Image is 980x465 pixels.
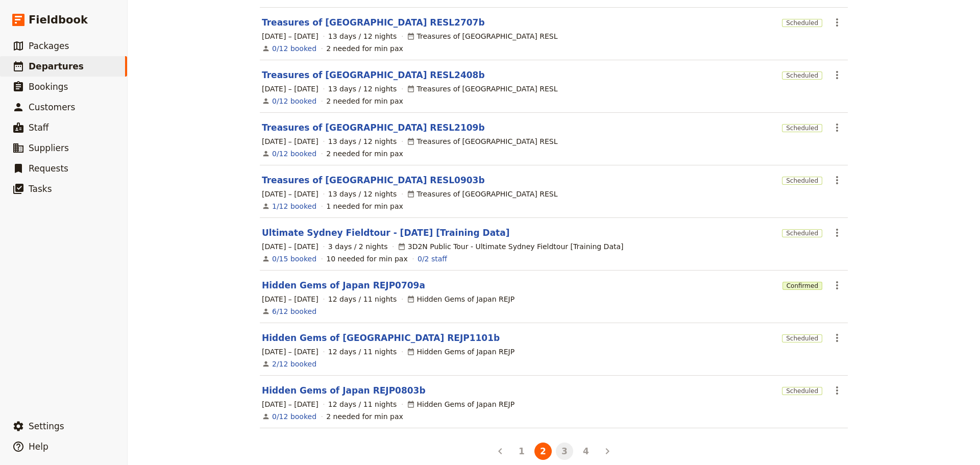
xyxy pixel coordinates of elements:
[407,31,558,41] div: Treasures of [GEOGRAPHIC_DATA] RESL
[407,399,515,409] div: Hidden Gems of Japan REJP
[326,96,403,106] div: 2 needed for min pax
[262,241,318,252] span: [DATE] – [DATE]
[828,66,846,84] button: Actions
[418,254,447,264] a: 0/2 staff
[262,279,425,291] a: Hidden Gems of Japan REJP0709a
[489,440,618,462] ul: Pagination
[262,69,485,81] a: Treasures of [GEOGRAPHIC_DATA] RESL2408b
[828,119,846,136] button: Actions
[272,254,316,264] a: View the bookings for this departure
[782,387,822,395] span: Scheduled
[556,443,573,460] button: 3
[398,241,624,252] div: 3D2N Public Tour - Ultimate Sydney Fieldtour [Training Data]
[328,399,397,409] span: 12 days / 11 nights
[407,189,558,199] div: Treasures of [GEOGRAPHIC_DATA] RESL
[262,227,510,239] a: Ultimate Sydney Fieldtour - [DATE] [Training Data]
[262,84,318,94] span: [DATE] – [DATE]
[326,43,403,54] div: 2 needed for min pax
[513,443,530,460] button: 1
[328,189,397,199] span: 13 days / 12 nights
[29,82,68,92] span: Bookings
[407,294,515,304] div: Hidden Gems of Japan REJP
[262,332,500,344] a: Hidden Gems of [GEOGRAPHIC_DATA] REJP1101b
[577,443,595,460] button: 4
[828,14,846,31] button: Actions
[262,384,426,397] a: Hidden Gems of Japan REJP0803b
[262,16,485,29] a: Treasures of [GEOGRAPHIC_DATA] RESL2707b
[262,136,318,146] span: [DATE] – [DATE]
[262,399,318,409] span: [DATE] – [DATE]
[782,177,822,185] span: Scheduled
[407,84,558,94] div: Treasures of [GEOGRAPHIC_DATA] RESL
[29,421,64,431] span: Settings
[262,347,318,357] span: [DATE] – [DATE]
[828,382,846,399] button: Actions
[29,123,49,133] span: Staff
[326,411,403,422] div: 2 needed for min pax
[326,149,403,159] div: 2 needed for min pax
[262,121,485,134] a: Treasures of [GEOGRAPHIC_DATA] RESL2109b
[272,201,316,211] a: View the bookings for this departure
[828,224,846,241] button: Actions
[29,41,69,51] span: Packages
[328,84,397,94] span: 13 days / 12 nights
[782,334,822,342] span: Scheduled
[828,329,846,347] button: Actions
[492,443,509,460] button: Back
[407,347,515,357] div: Hidden Gems of Japan REJP
[272,149,316,159] a: View the bookings for this departure
[328,31,397,41] span: 13 days / 12 nights
[782,19,822,27] span: Scheduled
[272,359,316,369] a: View the bookings for this departure
[828,172,846,189] button: Actions
[328,136,397,146] span: 13 days / 12 nights
[29,442,48,452] span: Help
[29,143,69,153] span: Suppliers
[29,184,52,194] span: Tasks
[328,241,388,252] span: 3 days / 2 nights
[599,443,616,460] button: Next
[782,282,822,290] span: Confirmed
[534,443,552,460] button: 2
[326,201,403,211] div: 1 needed for min pax
[262,31,318,41] span: [DATE] – [DATE]
[262,174,485,186] a: Treasures of [GEOGRAPHIC_DATA] RESL0903b
[29,12,88,28] span: Fieldbook
[828,277,846,294] button: Actions
[272,411,316,422] a: View the bookings for this departure
[328,294,397,304] span: 12 days / 11 nights
[29,102,75,112] span: Customers
[272,306,316,316] a: View the bookings for this departure
[262,294,318,304] span: [DATE] – [DATE]
[29,61,84,71] span: Departures
[272,43,316,54] a: View the bookings for this departure
[326,254,408,264] div: 10 needed for min pax
[272,96,316,106] a: View the bookings for this departure
[29,163,68,174] span: Requests
[782,229,822,237] span: Scheduled
[782,71,822,80] span: Scheduled
[782,124,822,132] span: Scheduled
[407,136,558,146] div: Treasures of [GEOGRAPHIC_DATA] RESL
[328,347,397,357] span: 12 days / 11 nights
[262,189,318,199] span: [DATE] – [DATE]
